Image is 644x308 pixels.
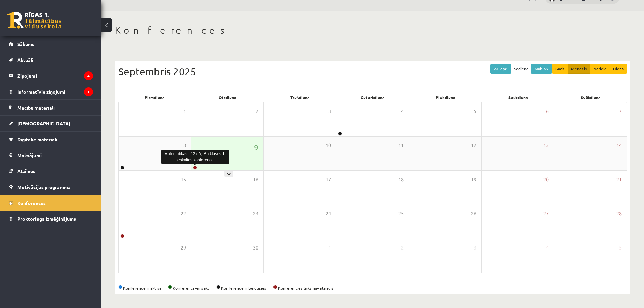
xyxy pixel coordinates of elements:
[9,100,93,115] a: Mācību materiāli
[543,210,549,217] span: 27
[118,64,627,79] div: Septembris 2025
[253,244,258,252] span: 30
[398,210,404,217] span: 25
[181,176,186,183] span: 15
[84,87,93,96] i: 1
[9,211,93,227] a: Proktoringa izmēģinājums
[17,168,35,174] span: Atzīmes
[326,176,331,183] span: 17
[161,150,229,164] div: Matemātikas I 12.( A, B ) klases 1. ieskaites konference
[568,64,590,74] button: Mēnesis
[554,93,627,102] div: Svētdiena
[84,71,93,80] i: 4
[17,184,71,190] span: Motivācijas programma
[543,142,549,149] span: 13
[9,36,93,52] a: Sākums
[256,108,258,115] span: 2
[183,142,186,149] span: 8
[9,179,93,195] a: Motivācijas programma
[616,176,622,183] span: 21
[401,108,404,115] span: 4
[616,142,622,149] span: 14
[610,64,627,74] button: Diena
[546,108,549,115] span: 6
[398,142,404,149] span: 11
[17,41,34,47] span: Sākums
[7,12,62,29] a: Rīgas 1. Tālmācības vidusskola
[253,210,258,217] span: 23
[474,108,476,115] span: 5
[398,176,404,183] span: 18
[616,210,622,217] span: 28
[619,244,622,252] span: 5
[471,176,476,183] span: 19
[264,93,336,102] div: Trešdiena
[181,244,186,252] span: 29
[409,93,482,102] div: Piekdiena
[336,93,409,102] div: Ceturtdiena
[17,200,46,206] span: Konferences
[546,244,549,252] span: 4
[253,176,258,183] span: 16
[474,244,476,252] span: 3
[328,244,331,252] span: 1
[543,176,549,183] span: 20
[326,210,331,217] span: 24
[17,136,57,142] span: Digitālie materiāli
[9,52,93,68] a: Aktuāli
[118,285,627,291] div: Konference ir aktīva Konferenci var sākt Konference ir beigusies Konferences laiks nav atnācis
[510,64,532,74] button: Šodiena
[17,68,93,84] legend: Ziņojumi
[183,108,186,115] span: 1
[9,116,93,131] a: [DEMOGRAPHIC_DATA]
[9,147,93,163] a: Maksājumi
[9,195,93,211] a: Konferences
[181,210,186,217] span: 22
[490,64,511,74] button: << Iepr.
[401,244,404,252] span: 2
[9,163,93,179] a: Atzīmes
[619,108,622,115] span: 7
[471,142,476,149] span: 12
[17,216,76,222] span: Proktoringa izmēģinājums
[9,68,93,84] a: Ziņojumi4
[17,84,93,99] legend: Informatīvie ziņojumi
[328,108,331,115] span: 3
[118,93,191,102] div: Pirmdiena
[17,104,55,111] span: Mācību materiāli
[531,64,552,74] button: Nāk. >>
[471,210,476,217] span: 26
[191,93,264,102] div: Otrdiena
[254,142,258,153] span: 9
[17,147,93,163] legend: Maksājumi
[17,120,70,126] span: [DEMOGRAPHIC_DATA]
[482,93,554,102] div: Sestdiena
[9,84,93,99] a: Informatīvie ziņojumi1
[590,64,610,74] button: Nedēļa
[9,132,93,147] a: Digitālie materiāli
[552,64,568,74] button: Gads
[17,57,33,63] span: Aktuāli
[326,142,331,149] span: 10
[115,25,630,36] h1: Konferences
